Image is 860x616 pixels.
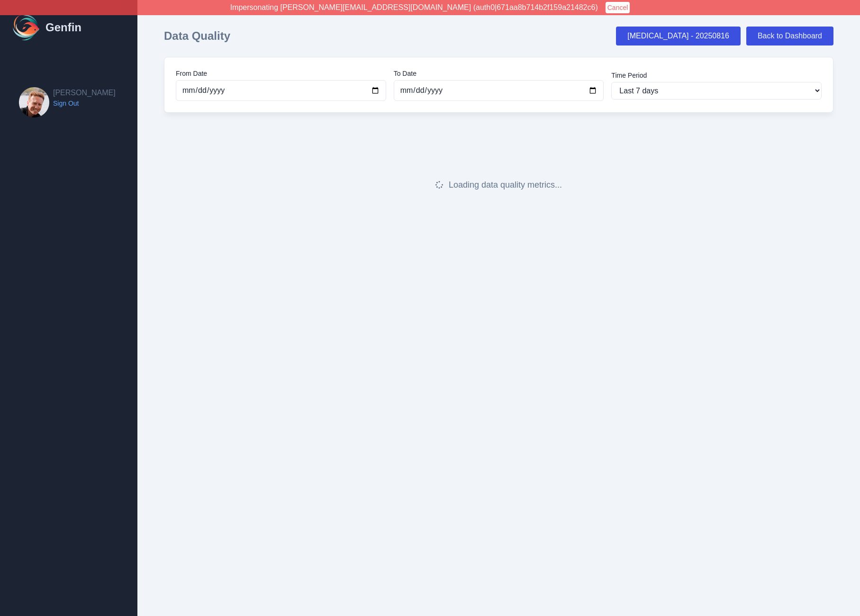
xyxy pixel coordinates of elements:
[611,71,822,80] label: Time Period
[53,99,116,108] a: Sign Out
[164,28,230,44] h1: Data Quality
[449,178,562,191] span: Loading data quality metrics...
[19,87,49,118] img: Brian Dunagan
[53,87,116,99] h2: [PERSON_NAME]
[394,69,604,78] label: To Date
[746,27,833,45] a: Back to Dashboard
[11,12,42,43] img: Logo
[45,20,81,35] h1: Genfin
[176,69,386,78] label: From Date
[606,2,630,13] button: Cancel
[616,27,741,45] a: [MEDICAL_DATA] - 20250816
